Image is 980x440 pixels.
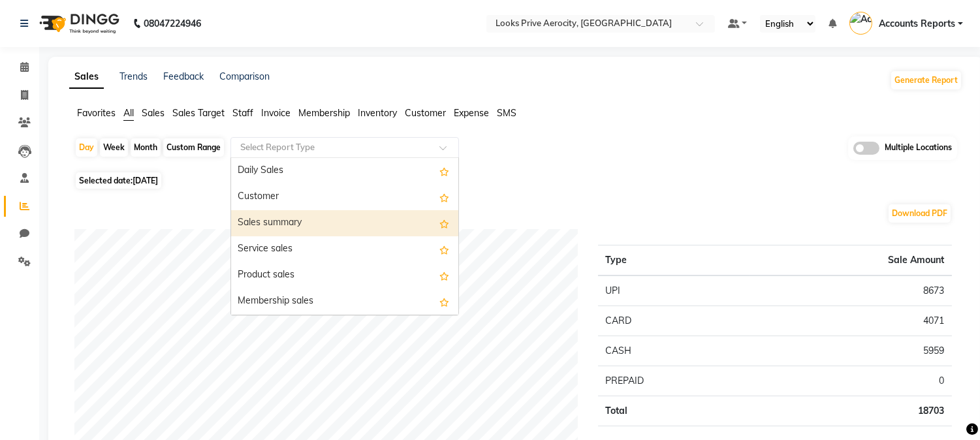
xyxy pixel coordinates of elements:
[261,107,291,119] span: Invoice
[454,107,489,119] span: Expense
[598,396,750,426] td: Total
[231,184,458,210] div: Customer
[358,107,397,119] span: Inventory
[231,289,458,315] div: Membership sales
[231,262,458,289] div: Product sales
[439,242,449,257] span: Add this report to Favorites List
[76,172,161,189] span: Selected date:
[497,107,516,119] span: SMS
[598,366,750,396] td: PREPAID
[230,157,459,315] ng-dropdown-panel: Options list
[750,336,952,366] td: 5959
[142,107,165,119] span: Sales
[69,65,104,89] a: Sales
[439,163,449,179] span: Add this report to Favorites List
[750,306,952,336] td: 4071
[849,12,872,35] img: Accounts Reports
[231,210,458,236] div: Sales summary
[750,396,952,426] td: 18703
[77,107,116,119] span: Favorites
[439,294,449,309] span: Add this report to Favorites List
[131,138,161,157] div: Month
[232,107,253,119] span: Staff
[298,107,350,119] span: Membership
[889,204,951,223] button: Download PDF
[133,176,158,185] span: [DATE]
[439,189,449,205] span: Add this report to Favorites List
[163,71,204,82] a: Feedback
[598,275,750,306] td: UPI
[439,268,449,283] span: Add this report to Favorites List
[119,71,148,82] a: Trends
[231,158,458,184] div: Daily Sales
[405,107,446,119] span: Customer
[885,142,952,155] span: Multiple Locations
[598,336,750,366] td: CASH
[750,366,952,396] td: 0
[598,306,750,336] td: CARD
[172,107,225,119] span: Sales Target
[598,245,750,275] th: Type
[891,71,961,89] button: Generate Report
[750,245,952,275] th: Sale Amount
[100,138,128,157] div: Week
[219,71,270,82] a: Comparison
[439,215,449,231] span: Add this report to Favorites List
[879,17,955,31] span: Accounts Reports
[123,107,134,119] span: All
[144,5,201,42] b: 08047224946
[163,138,224,157] div: Custom Range
[750,275,952,306] td: 8673
[33,5,123,42] img: logo
[231,236,458,262] div: Service sales
[76,138,97,157] div: Day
